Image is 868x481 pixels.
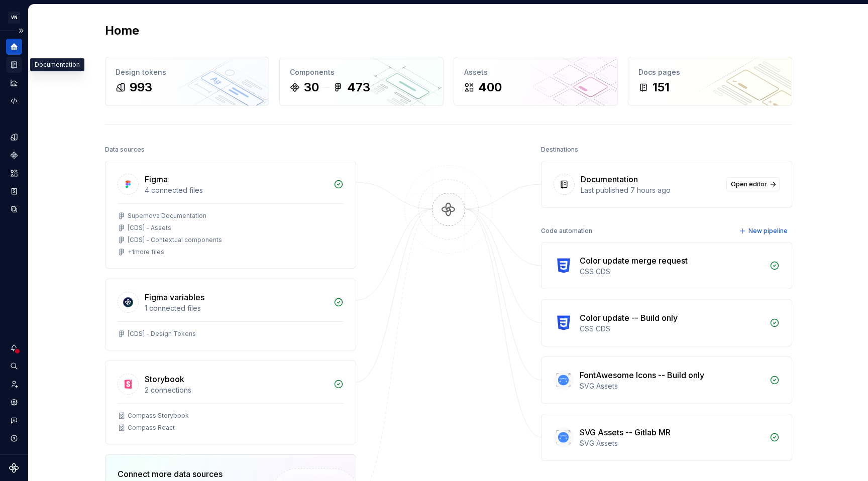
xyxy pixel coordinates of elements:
a: Invite team [6,376,22,392]
div: Components [290,67,433,77]
div: Figma variables [145,291,204,303]
div: Compass React [128,424,175,432]
a: Figma4 connected filesSupernova Documentation[CDS] - Assets[CDS] - Contextual components+1more files [105,161,356,269]
div: Assets [464,67,607,77]
div: Docs pages [638,67,782,77]
div: 993 [130,79,152,95]
div: SVG Assets [580,381,764,391]
div: Figma [145,173,168,185]
div: Documentation [581,173,638,185]
div: 1 connected files [145,303,328,313]
a: Storybook2 connectionsCompass StorybookCompass React [105,360,356,444]
a: Assets400 [454,57,618,106]
a: Open editor [726,177,780,191]
a: Code automation [6,93,22,109]
span: New pipeline [748,227,788,235]
div: Documentation [30,58,84,71]
div: 151 [653,79,670,95]
h2: Home [105,23,139,39]
div: CSS CDS [580,324,764,334]
a: Design tokens [6,129,22,145]
a: Docs pages151 [628,57,792,106]
div: 2 connections [145,385,328,395]
a: Design tokens993 [105,57,269,106]
button: Search ⌘K [6,358,22,374]
a: Assets [6,165,22,181]
a: Home [6,39,22,55]
a: Settings [6,394,22,410]
span: Open editor [731,180,767,188]
a: Storybook stories [6,183,22,199]
button: Contact support [6,412,22,428]
div: [CDS] - Contextual components [128,236,222,244]
div: FontAwesome Icons -- Build only [580,369,704,381]
button: Expand sidebar [14,24,28,38]
div: SVG Assets -- Gitlab MR [580,426,671,438]
div: SVG Assets [580,438,764,448]
a: Analytics [6,75,22,91]
button: VN [2,7,26,28]
div: Last published 7 hours ago [581,185,720,195]
div: [CDS] - Assets [128,224,171,232]
div: + 1 more files [128,248,164,256]
button: New pipeline [736,224,792,238]
div: 400 [478,79,502,95]
a: Documentation [6,57,22,73]
div: VN [8,12,20,24]
div: Data sources [105,143,145,157]
div: Destinations [541,143,578,157]
svg: Supernova Logo [9,463,19,473]
div: CSS CDS [580,267,764,277]
button: Notifications [6,340,22,356]
div: [CDS] - Design Tokens [128,330,196,338]
div: Design tokens [116,67,259,77]
div: Color update merge request [580,255,688,267]
div: 4 connected files [145,185,328,195]
a: Components [6,147,22,163]
div: Color update -- Build only [580,312,678,324]
a: Components30473 [279,57,444,106]
a: Figma variables1 connected files[CDS] - Design Tokens [105,279,356,350]
a: Data sources [6,201,22,217]
div: 473 [347,79,370,95]
div: Code automation [541,224,592,238]
div: Connect more data sources [118,468,253,480]
div: Storybook [145,373,184,385]
div: Supernova Documentation [128,212,206,220]
div: Compass Storybook [128,412,189,420]
div: 30 [304,79,319,95]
